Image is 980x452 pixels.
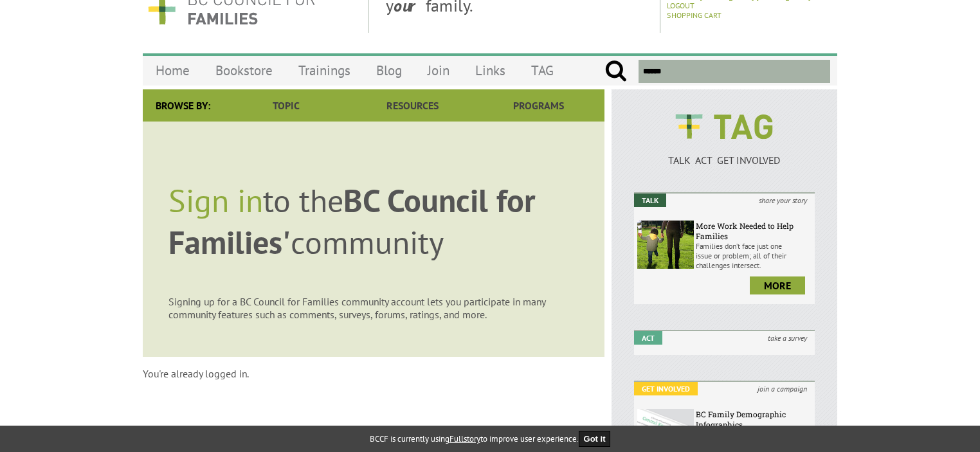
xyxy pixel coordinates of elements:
[750,276,805,294] a: more
[223,89,349,122] a: Topic
[760,331,815,345] i: take a survey
[696,241,812,270] p: Families don’t face just one issue or problem; all of their challenges intersect.
[634,331,662,345] em: Act
[604,60,627,83] input: Submit
[143,367,604,380] p: You're already logged in.
[349,89,475,122] a: Resources
[168,179,263,221] span: Sign in
[286,55,363,86] a: Trainings
[462,55,518,86] a: Links
[634,154,815,167] p: TALK ACT GET INVOLVED
[579,431,611,447] button: Got it
[143,89,223,122] div: Browse By:
[476,89,602,122] a: Programs
[666,102,782,151] img: BCCF's TAG Logo
[634,141,815,167] a: TALK ACT GET INVOLVED
[168,179,536,263] span: BC Council for Families'
[696,409,812,429] h6: BC Family Demographic Infographics
[449,433,480,444] a: Fullstory
[168,295,579,321] p: Signing up for a BC Council for Families community account lets you participate in many community...
[203,55,286,86] a: Bookstore
[415,55,462,86] a: Join
[634,382,698,395] em: Get Involved
[363,55,415,86] a: Blog
[667,1,694,10] a: Logout
[696,221,812,241] h6: More Work Needed to Help Families
[751,194,815,207] i: share your story
[634,194,666,207] em: Talk
[168,179,579,263] p: to the community
[518,55,567,86] a: TAG
[143,55,203,86] a: Home
[667,10,721,20] a: Shopping Cart
[750,382,815,395] i: join a campaign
